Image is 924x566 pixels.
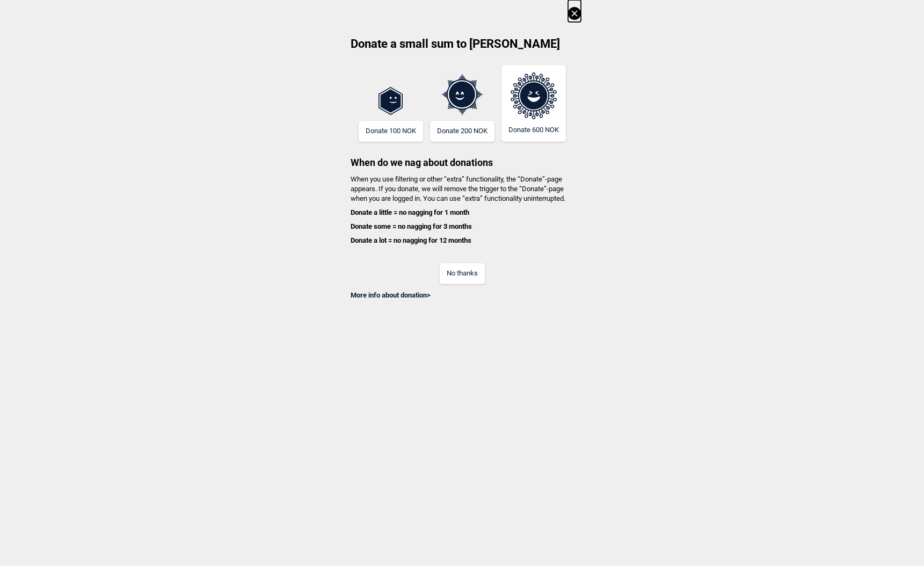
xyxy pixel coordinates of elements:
button: Donate 200 NOK [430,121,494,142]
h3: When do we nag about donations [344,142,581,169]
button: No thanks [440,263,485,284]
button: Donate 100 NOK [359,121,423,142]
h2: Donate a small sum to [PERSON_NAME] [344,36,581,60]
button: Donate 600 NOK [501,65,566,142]
h4: When you use filtering or other “extra” functionality, the “Donate”-page appears. If you donate, ... [344,175,581,246]
a: More info about donation> [351,291,431,299]
b: Donate some = no nagging for 3 months [351,222,472,230]
b: Donate a lot = no nagging for 12 months [351,236,471,244]
b: Donate a little = no nagging for 1 month [351,208,469,216]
